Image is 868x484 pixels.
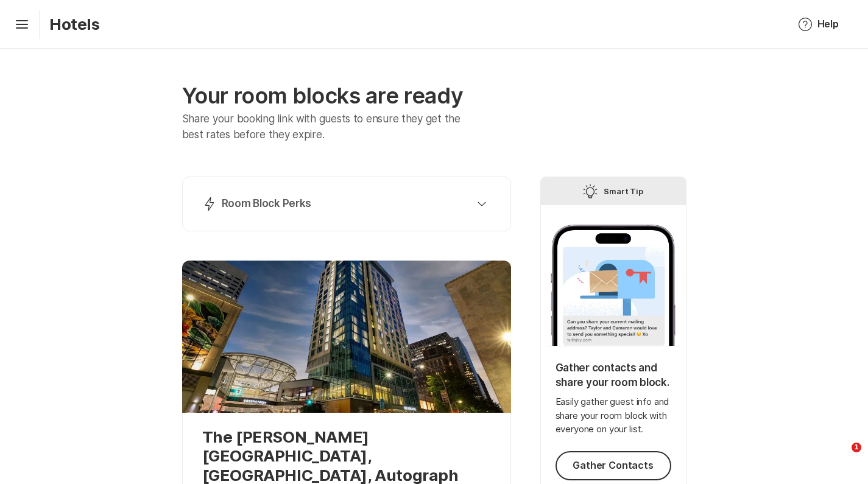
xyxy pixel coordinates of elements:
[197,192,496,216] button: Room Block Perks
[852,443,861,452] span: 1
[182,111,479,142] p: Share your booking link with guests to ensure they get the best rates before they expire.
[182,83,511,109] p: Your room blocks are ready
[222,197,312,211] p: Room Block Perks
[827,443,856,472] iframe: Intercom live chat
[783,10,853,39] button: Help
[604,184,644,198] p: Smart Tip
[556,451,671,480] button: Gather Contacts
[49,15,100,33] p: Hotels
[556,395,671,437] p: Easily gather guest info and share your room block with everyone on your list.
[556,361,671,390] p: Gather contacts and share your room block.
